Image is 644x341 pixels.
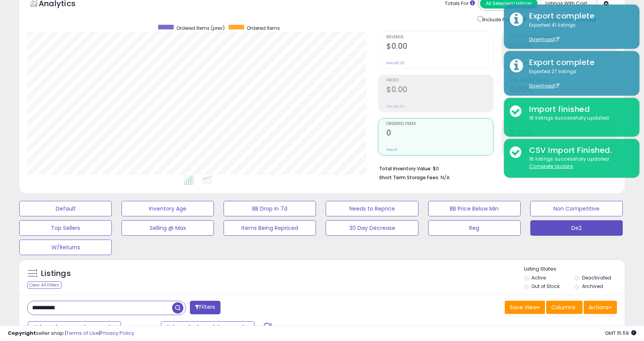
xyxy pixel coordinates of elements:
[27,281,61,289] div: Clear All Filters
[441,174,450,181] span: N/A
[505,301,545,314] button: Save View
[523,145,634,156] div: CSV Import Finished.
[224,220,316,236] button: Items Being Repriced
[19,240,112,255] button: W/Returns
[582,274,611,281] label: Deactivated
[386,35,493,39] span: Revenue
[224,201,316,216] button: BB Drop in 7d
[386,122,493,126] span: Ordered Items
[326,220,418,236] button: 30 Day Decrease
[173,324,245,332] span: [DATE] - [DATE] (139 Days)
[386,147,397,152] small: Prev: 0
[546,301,583,314] button: Columns
[428,201,521,216] button: BB Price Below Min
[523,22,634,43] div: Exported 41 listings.
[39,324,111,332] span: [DATE] - Feb-16 (139 Days)
[531,283,560,290] label: Out of Stock
[472,15,536,24] div: Include Returns
[41,268,71,279] h5: Listings
[379,165,432,172] b: Total Inventory Value:
[386,129,493,139] h2: 0
[326,201,418,216] button: Needs to Reprice
[386,79,493,83] span: Profit
[523,115,634,122] div: 16 listings successfully updated.
[121,220,214,236] button: Selling @ Max
[19,220,112,236] button: Top Sellers
[523,104,634,115] div: Import finished
[8,330,134,337] div: seller snap | |
[605,329,636,337] span: 2025-09-12 15:59 GMT
[523,156,634,170] div: 16 listings successfully updated.
[582,283,603,290] label: Archived
[161,321,255,334] button: [DATE] - [DATE] (139 Days)
[530,201,623,216] button: Non Competitive
[523,10,634,22] div: Export complete
[66,329,99,337] a: Terms of Use
[176,25,225,31] span: Ordered Items (prev)
[379,174,439,181] b: Short Term Storage Fees:
[551,303,576,311] span: Columns
[386,42,493,52] h2: $0.00
[386,85,493,96] h2: $0.00
[584,301,617,314] button: Actions
[247,25,280,31] span: Ordered Items
[386,104,405,109] small: Prev: $0.00
[530,220,623,236] button: De2
[8,329,36,337] strong: Copyright
[19,201,112,216] button: Default
[428,220,521,236] button: Reg
[122,325,158,332] span: Compared to:
[190,301,220,314] button: Filters
[386,61,405,65] small: Prev: $0.00
[529,82,559,89] a: Download
[523,57,634,68] div: Export complete
[28,321,121,334] button: [DATE] - Feb-16 (139 Days)
[524,266,625,273] p: Listing States:
[100,329,134,337] a: Privacy Policy
[379,163,611,173] li: $0
[529,36,559,43] a: Download
[121,201,214,216] button: Inventory Age
[529,163,573,170] u: Complete Update
[531,274,546,281] label: Active
[523,68,634,90] div: Exported 27 listings.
